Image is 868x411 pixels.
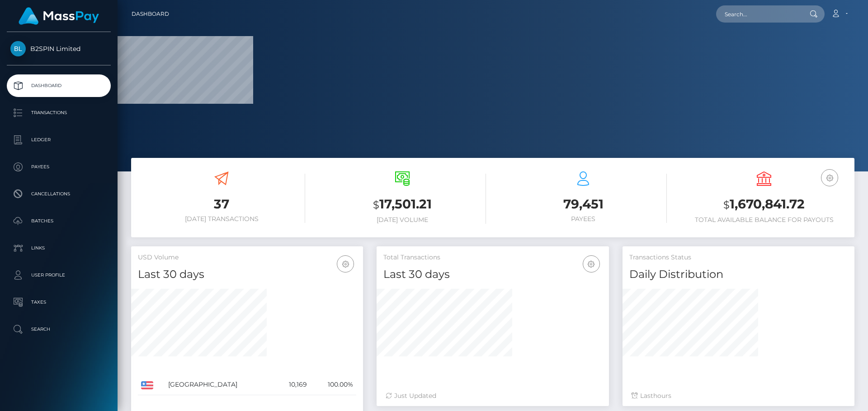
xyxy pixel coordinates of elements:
a: Links [7,237,111,259]
a: Cancellations [7,183,111,205]
a: Transactions [7,102,111,124]
h3: 79,451 [500,195,667,213]
h3: 17,501.21 [319,195,486,214]
small: $ [723,199,730,211]
a: Ledger [7,129,111,151]
input: Search... [716,5,801,23]
td: [GEOGRAPHIC_DATA] [165,374,275,395]
p: Transactions [10,106,107,120]
p: Payees [10,160,107,174]
a: User Profile [7,264,111,286]
h5: Total Transactions [383,253,602,262]
img: US.png [141,381,153,389]
h6: [DATE] Volume [319,216,486,224]
h4: Daily Distribution [629,267,848,282]
h3: 37 [138,195,305,213]
span: B2SPIN Limited [7,45,111,53]
h4: Last 30 days [138,267,356,282]
h6: Payees [500,215,667,223]
p: User Profile [10,268,107,282]
a: Payees [7,156,111,178]
h6: Total Available Balance for Payouts [680,216,848,224]
h5: Transactions Status [629,253,848,262]
h3: 1,670,841.72 [680,195,848,214]
small: $ [373,199,379,211]
h5: USD Volume [138,253,356,262]
h6: [DATE] Transactions [138,215,305,223]
a: Search [7,318,111,341]
div: Just Updated [386,391,599,401]
p: Batches [10,214,107,228]
p: Links [10,241,107,255]
a: Dashboard [132,5,169,23]
div: Last hours [632,391,845,401]
p: Ledger [10,133,107,147]
h4: Last 30 days [383,267,602,282]
p: Dashboard [10,79,107,92]
td: 100.00% [310,374,356,395]
a: Dashboard [7,74,111,97]
a: Batches [7,210,111,232]
td: 10,169 [275,374,311,395]
a: Taxes [7,291,111,314]
img: MassPay Logo [19,7,99,25]
p: Taxes [10,296,107,309]
img: B2SPIN Limited [10,41,26,56]
p: Cancellations [10,187,107,201]
p: Search [10,323,107,336]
